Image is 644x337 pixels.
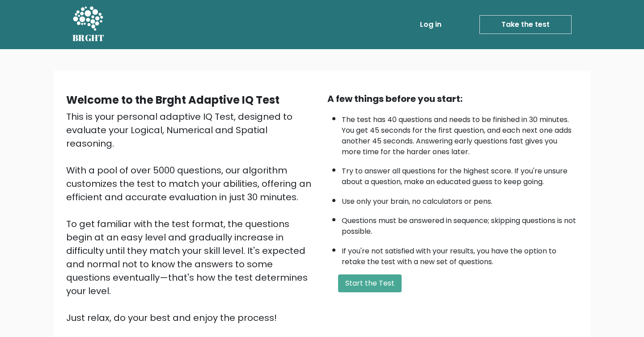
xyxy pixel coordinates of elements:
[342,241,578,267] li: If you're not satisfied with your results, you have the option to retake the test with a new set ...
[72,33,105,43] h5: BRGHT
[479,15,572,34] a: Take the test
[342,161,578,187] li: Try to answer all questions for the highest score. If you're unsure about a question, make an edu...
[338,274,402,292] button: Start the Test
[66,93,280,107] b: Welcome to the Brght Adaptive IQ Test
[416,16,445,34] a: Log in
[66,110,317,324] div: This is your personal adaptive IQ Test, designed to evaluate your Logical, Numerical and Spatial ...
[72,4,105,46] a: BRGHT
[342,211,578,237] li: Questions must be answered in sequence; skipping questions is not possible.
[327,92,578,105] div: A few things before you start:
[342,192,578,207] li: Use only your brain, no calculators or pens.
[342,110,578,157] li: The test has 40 questions and needs to be finished in 30 minutes. You get 45 seconds for the firs...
